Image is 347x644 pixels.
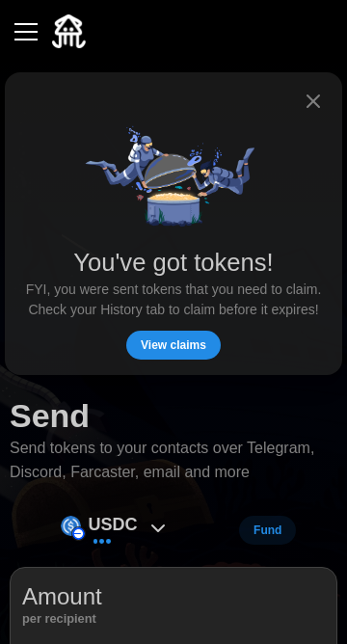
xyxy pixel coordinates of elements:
[141,332,206,359] span: View claims
[73,247,273,279] h1: You've got tokens!
[89,511,138,539] p: USDC
[254,517,281,544] span: Fund
[61,516,81,536] img: USDC (on Base)
[10,437,337,485] p: Send tokens to your contacts over Telegram, Discord, Farcaster, email and more
[239,516,296,545] button: Fund
[10,394,90,437] h1: Send
[126,331,221,360] button: View claims
[22,579,102,614] p: Amount
[20,280,327,321] p: FYI, you were sent tokens that you need to claim. Check your History tab to claim before it expires!
[22,614,102,624] p: per recipient
[52,14,86,48] img: Quidli
[77,115,270,247] img: Quidli_Collaboration.png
